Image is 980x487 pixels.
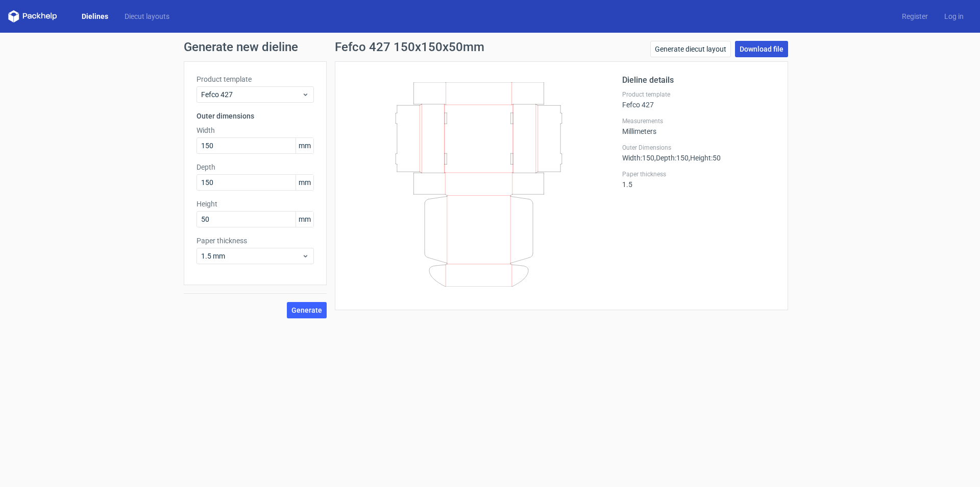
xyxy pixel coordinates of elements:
[296,212,313,227] span: mm
[622,90,775,99] label: Product template
[201,89,302,100] span: Fefco 427
[184,41,796,53] h1: Generate new dieline
[622,170,775,178] label: Paper thickness
[116,11,178,21] a: Diecut layouts
[296,175,313,190] span: mm
[197,125,314,135] label: Width
[201,251,302,261] span: 1.5 mm
[689,154,721,162] span: , Height : 50
[622,90,775,109] div: Fefco 427
[622,74,775,86] h2: Dieline details
[735,41,788,57] a: Download file
[622,117,775,125] label: Measurements
[197,74,314,84] label: Product template
[622,117,775,135] div: Millimeters
[654,154,689,162] span: , Depth : 150
[296,138,313,153] span: mm
[197,199,314,209] label: Height
[650,41,731,57] a: Generate diecut layout
[622,154,654,162] span: Width : 150
[894,11,936,21] a: Register
[197,162,314,172] label: Depth
[291,307,322,314] span: Generate
[287,302,327,318] button: Generate
[936,11,972,21] a: Log in
[197,111,314,121] h3: Outer dimensions
[73,11,116,21] a: Dielines
[335,41,484,53] h1: Fefco 427 150x150x50mm
[197,236,314,246] label: Paper thickness
[622,144,775,152] label: Outer Dimensions
[622,170,775,189] div: 1.5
